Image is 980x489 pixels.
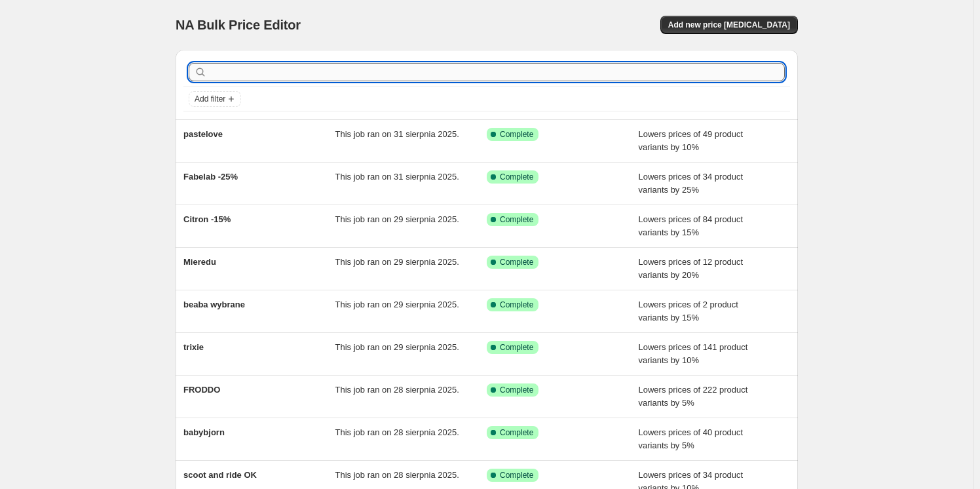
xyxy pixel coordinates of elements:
[335,385,459,395] span: This job ran on 28 sierpnia 2025.
[335,300,459,309] span: This job ran on 29 sierpnia 2025.
[183,129,223,139] span: pastelove
[500,172,533,182] span: Complete
[335,129,459,139] span: This job ran on 31 sierpnia 2025.
[500,427,533,438] span: Complete
[639,214,744,237] span: Lowers prices of 84 product variants by 15%
[183,385,220,395] span: FRODDO
[335,342,459,352] span: This job ran on 29 sierpnia 2025.
[335,172,459,182] span: This job ran on 31 sierpnia 2025.
[195,94,225,104] span: Add filter
[500,214,533,225] span: Complete
[500,342,533,353] span: Complete
[183,257,216,267] span: Mieredu
[639,342,748,365] span: Lowers prices of 141 product variants by 10%
[335,257,459,267] span: This job ran on 29 sierpnia 2025.
[639,129,744,152] span: Lowers prices of 49 product variants by 10%
[183,470,257,480] span: scoot and ride OK
[500,300,533,310] span: Complete
[335,470,459,480] span: This job ran on 28 sierpnia 2025.
[183,172,238,182] span: Fabelab -25%
[660,16,798,34] button: Add new price [MEDICAL_DATA]
[183,300,245,309] span: beaba wybrane
[639,385,748,408] span: Lowers prices of 222 product variants by 5%
[639,172,744,195] span: Lowers prices of 34 product variants by 25%
[183,342,204,352] span: trixie
[183,214,231,224] span: Citron -15%
[639,300,738,323] span: Lowers prices of 2 product variants by 15%
[176,18,301,32] span: NA Bulk Price Editor
[500,470,533,480] span: Complete
[335,214,459,224] span: This job ran on 29 sierpnia 2025.
[668,20,790,30] span: Add new price [MEDICAL_DATA]
[189,91,241,107] button: Add filter
[335,427,459,437] span: This job ran on 28 sierpnia 2025.
[500,385,533,395] span: Complete
[500,257,533,267] span: Complete
[639,257,744,280] span: Lowers prices of 12 product variants by 20%
[639,427,744,450] span: Lowers prices of 40 product variants by 5%
[183,427,225,437] span: babybjorn
[500,129,533,140] span: Complete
